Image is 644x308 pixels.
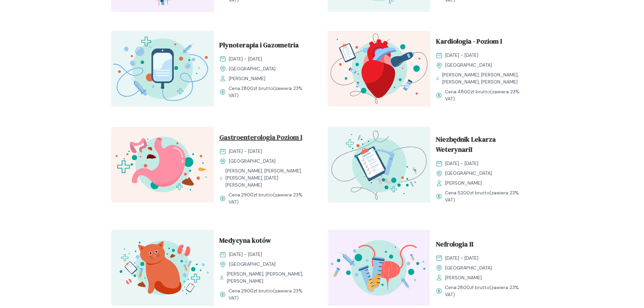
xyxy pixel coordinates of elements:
[436,36,502,49] span: Kardiologia - Poziom I
[229,158,276,165] span: [GEOGRAPHIC_DATA]
[436,36,528,49] a: Kardiologia - Poziom I
[229,55,262,63] span: [DATE] - [DATE]
[442,71,528,86] span: [PERSON_NAME], [PERSON_NAME], [PERSON_NAME], [PERSON_NAME]
[328,230,430,306] img: ZpgBUh5LeNNTxPrX_Uro_T.svg
[445,264,492,271] span: [GEOGRAPHIC_DATA]
[457,284,490,290] span: 2800 zł brutto
[229,148,262,155] span: [DATE] - [DATE]
[328,127,430,203] img: aHe4VUMqNJQqH-M0_ProcMH_T.svg
[111,31,214,106] img: Zpay8B5LeNNTxNg0_P%C5%82ynoterapia_T.svg
[229,75,265,82] span: [PERSON_NAME]
[111,127,214,203] img: Zpbdlx5LeNNTxNvT_GastroI_T.svg
[241,288,273,294] span: 2900 zł brutto
[445,88,528,102] span: Cena: (zawiera 23% VAT)
[229,65,276,72] span: [GEOGRAPHIC_DATA]
[111,230,214,306] img: aHfQZEMqNJQqH-e8_MedKot_T.svg
[328,31,430,106] img: ZpbGfh5LeNNTxNm4_KardioI_T.svg
[445,255,478,262] span: [DATE] - [DATE]
[445,189,528,204] span: Cena: (zawiera 23% VAT)
[219,235,271,248] span: Medycyna kotów
[229,85,311,99] span: Cena: (zawiera 23% VAT)
[445,284,528,298] span: Cena: (zawiera 23% VAT)
[445,62,492,69] span: [GEOGRAPHIC_DATA]
[436,239,473,252] span: Nefrologia II
[219,132,302,145] span: Gastroenterologia Poziom I
[219,132,311,145] a: Gastroenterologia Poziom I
[229,287,311,302] span: Cena: (zawiera 23% VAT)
[229,251,262,258] span: [DATE] - [DATE]
[219,235,311,248] a: Medycyna kotów
[436,239,528,252] a: Nefrologia II
[219,40,299,53] span: Płynoterapia i Gazometria
[225,167,311,189] span: [PERSON_NAME], [PERSON_NAME], [PERSON_NAME], [DATE][PERSON_NAME]
[457,190,490,196] span: 5200 zł brutto
[457,89,490,95] span: 4800 zł brutto
[229,261,276,268] span: [GEOGRAPHIC_DATA]
[219,40,311,53] a: Płynoterapia i Gazometria
[445,160,478,167] span: [DATE] - [DATE]
[445,170,492,177] span: [GEOGRAPHIC_DATA]
[445,180,482,187] span: [PERSON_NAME]
[445,52,478,59] span: [DATE] - [DATE]
[229,191,311,206] span: Cena: (zawiera 23% VAT)
[227,270,311,285] span: [PERSON_NAME], [PERSON_NAME], [PERSON_NAME]
[241,192,273,198] span: 2900 zł brutto
[436,134,528,157] a: Niezbędnik Lekarza WeterynariI
[445,274,482,281] span: [PERSON_NAME]
[241,85,273,91] span: 2800 zł brutto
